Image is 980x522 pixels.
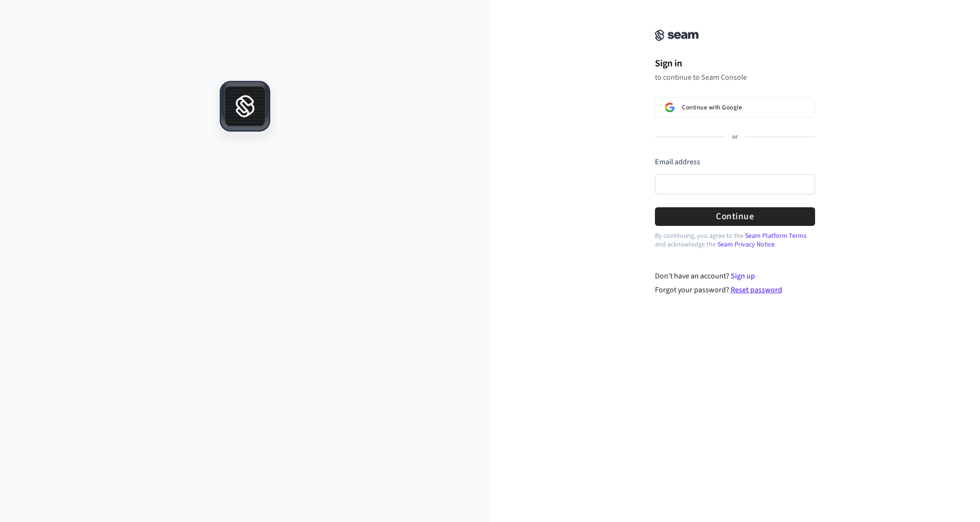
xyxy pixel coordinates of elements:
img: Sign in with Google [665,103,674,112]
div: Don't have an account? [655,270,816,282]
a: Seam Platform Terms [745,231,806,241]
a: Seam Privacy Notice [717,240,775,249]
p: to continue to Seam Console [655,73,815,82]
img: Seam Console [655,30,699,41]
span: Continue with Google [682,104,742,111]
p: or [732,133,738,141]
button: Continue [655,207,815,226]
label: Email address [655,157,700,167]
div: Forgot your password? [655,284,816,296]
a: Reset password [731,285,782,295]
button: Sign in with GoogleContinue with Google [655,97,815,117]
p: By continuing, you agree to the and acknowledge the . [655,232,815,249]
h1: Sign in [655,56,815,71]
a: Sign up [731,271,755,281]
